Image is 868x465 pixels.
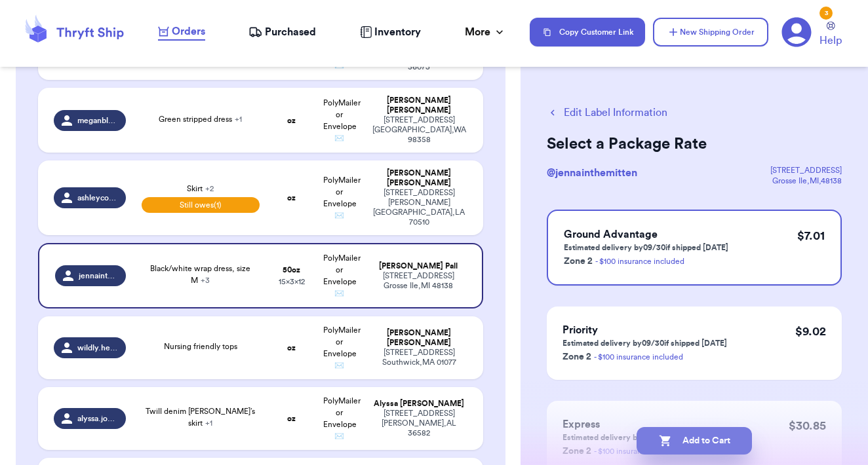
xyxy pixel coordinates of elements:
strong: oz [287,415,296,422]
a: - $100 insurance included [595,257,684,265]
span: meganblandrn [77,115,118,126]
span: PolyMailer or Envelope ✉️ [323,26,361,69]
span: + 1 [235,115,242,123]
div: Grosse Ile , MI , 48138 [770,176,842,186]
span: PolyMailer or Envelope ✉️ [323,326,361,369]
span: PolyMailer or Envelope ✉️ [323,176,361,219]
strong: oz [287,344,296,352]
p: Estimated delivery by 09/30 if shipped [DATE] [562,338,727,348]
div: [STREET_ADDRESS] Southwick , MA 01077 [371,348,467,367]
span: Black/white wrap dress, size M [150,265,250,284]
span: Ground Advantage [564,229,658,240]
span: Orders [172,24,205,39]
a: Inventory [360,24,421,40]
h2: Select a Package Rate [547,134,842,155]
span: @ jennainthemitten [547,168,637,178]
div: [PERSON_NAME] [PERSON_NAME] [371,96,467,115]
div: [STREET_ADDRESS] [770,165,842,176]
a: - $100 insurance included [594,353,683,361]
span: Help [819,33,842,48]
span: + 1 [205,419,212,427]
span: Purchased [265,24,316,40]
button: Add to Cart [637,427,752,455]
div: [STREET_ADDRESS] Grosse Ile , MI 48138 [371,271,466,291]
button: New Shipping Order [653,18,768,46]
span: alyssa.joy.[PERSON_NAME] [77,413,118,424]
div: More [465,24,506,40]
div: Alyssa [PERSON_NAME] [371,399,467,409]
span: Still owes (1) [142,197,260,213]
a: 3 [781,17,812,47]
div: [PERSON_NAME] [PERSON_NAME] [371,328,467,348]
div: 3 [819,7,833,20]
div: [PERSON_NAME] Pall [371,261,466,271]
span: Skirt [187,185,214,193]
span: + 3 [201,276,210,284]
a: Purchased [248,24,316,40]
strong: 50 oz [283,266,300,274]
span: PolyMailer or Envelope ✉️ [323,99,361,142]
strong: oz [287,194,296,202]
span: Zone 2 [562,352,591,362]
span: Twill denim [PERSON_NAME]’s skirt [146,407,255,427]
span: Zone 2 [564,257,593,266]
span: jennainthemitten [79,270,118,281]
span: wildly.healthy.canine [77,343,118,353]
a: Help [819,22,842,48]
button: Copy Customer Link [530,18,645,46]
a: Orders [158,24,205,41]
span: PolyMailer or Envelope ✉️ [323,254,361,297]
span: PolyMailer or Envelope ✉️ [323,397,361,440]
div: [PERSON_NAME] [PERSON_NAME] [371,168,467,188]
span: Green stripped dress [159,115,242,123]
span: + 2 [205,185,214,193]
strong: oz [287,117,296,124]
span: ashleyconway926 [77,193,118,203]
button: Edit Label Information [547,105,667,121]
p: $ 7.01 [797,227,825,245]
p: Estimated delivery by 09/30 if shipped [DATE] [564,242,728,253]
span: Inventory [374,24,421,40]
div: [STREET_ADDRESS][PERSON_NAME] [GEOGRAPHIC_DATA] , LA 70510 [371,188,467,227]
div: [STREET_ADDRESS] [GEOGRAPHIC_DATA] , WA 98358 [371,115,467,145]
div: [STREET_ADDRESS] [PERSON_NAME] , AL 36582 [371,409,467,438]
p: $ 9.02 [795,322,826,341]
span: Priority [562,325,598,335]
span: 15 x 3 x 12 [279,278,305,286]
span: Nursing friendly tops [164,343,237,350]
